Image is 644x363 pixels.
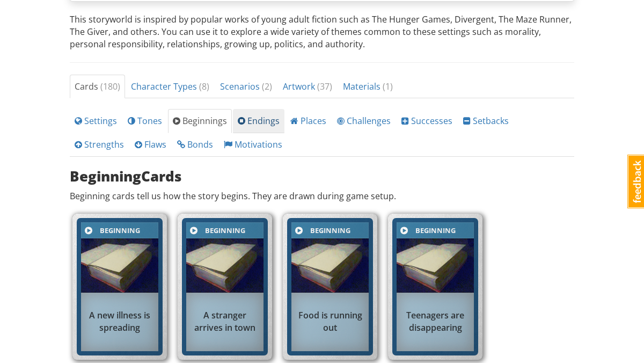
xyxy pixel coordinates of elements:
h3: Beginning Cards [70,169,574,184]
img: An open book turned to the first page. [81,238,158,293]
div: Food is running out [291,304,369,340]
span: ( 8 ) [199,81,209,92]
span: Flaws [135,139,166,150]
div: A new illness is spreading [81,304,158,340]
img: An open book turned to the first page. [397,238,474,293]
p: This storyworld is inspired by popular works of young adult fiction such as The Hunger Games, Div... [70,13,574,50]
span: Strengths [75,139,124,150]
span: Setbacks [463,115,509,127]
span: ( 1 ) [383,81,393,92]
span: Cards [75,81,120,92]
span: Successes [401,115,452,127]
span: Endings [238,115,280,127]
span: Bonds [177,139,213,150]
span: Settings [75,115,117,127]
div: Teenagers are disappearing [397,304,474,340]
span: ( 2 ) [262,81,272,92]
div: A stranger arrives in town [186,304,264,340]
span: Materials [343,81,393,92]
span: Challenges [337,115,391,127]
div: Beginning [305,224,355,237]
span: Places [290,115,326,127]
div: Beginning [94,224,145,237]
span: Scenarios [220,81,272,92]
p: Beginning cards tell us how the story begins. They are drawn during game setup. [70,190,574,202]
span: Beginnings [173,115,227,127]
div: Beginning [200,224,250,237]
img: An open book turned to the first page. [291,238,369,293]
span: Tones [128,115,162,127]
span: ( 180 ) [100,81,120,92]
div: Beginning [410,224,460,237]
span: Character Types [131,81,209,92]
span: Motivations [224,139,282,150]
span: Artwork [283,81,332,92]
span: ( 37 ) [317,81,332,92]
img: An open book turned to the first page. [186,238,264,293]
